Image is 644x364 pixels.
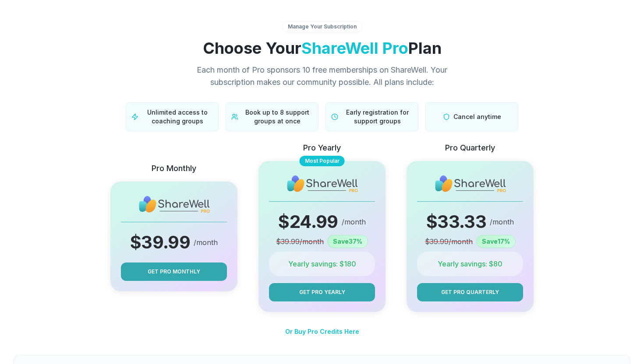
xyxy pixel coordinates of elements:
span: Get Pro Monthly [148,268,200,276]
span: Cancel anytime [453,112,501,121]
div: Manage Your Subscription [282,21,362,32]
p: Pro Yearly [303,142,341,154]
h1: Choose Your Plan [14,39,630,57]
button: Get Pro Quarterly [417,283,523,301]
span: Get Pro Quarterly [441,288,499,296]
button: Or Buy Pro Credits Here [285,322,359,341]
span: Or Buy Pro Credits Here [285,328,359,335]
p: Pro Monthly [152,162,196,175]
button: Get Pro Yearly [269,283,375,301]
span: Get Pro Yearly [299,288,345,296]
p: Pro Quarterly [445,142,495,154]
p: Each month of Pro sponsors 10 free memberships on ShareWell. Your subscription makes our communit... [175,64,469,88]
span: Unlimited access to coaching groups [142,108,213,126]
span: ShareWell Pro [301,38,408,58]
span: Book up to 8 support groups at once [242,108,313,126]
button: Get Pro Monthly [121,262,227,281]
span: Early registration for support groups [342,108,413,126]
